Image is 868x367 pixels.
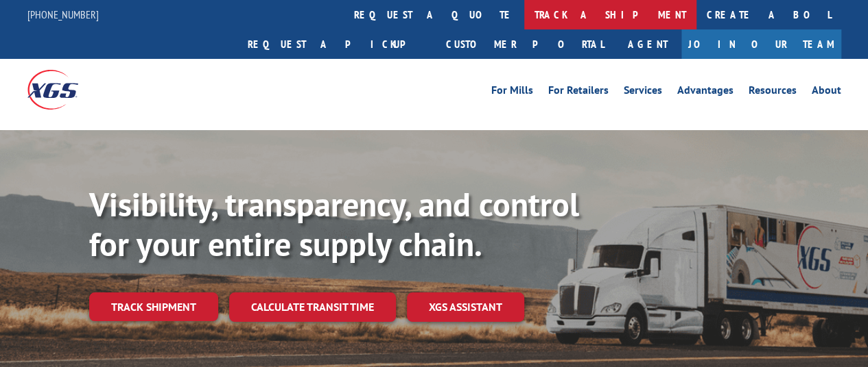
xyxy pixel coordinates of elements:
[681,29,841,59] a: Join Our Team
[436,29,614,59] a: Customer Portal
[677,85,734,100] a: Advantages
[89,183,579,265] b: Visibility, transparency, and control for your entire supply chain.
[89,292,218,321] a: Track shipment
[407,292,524,322] a: XGS ASSISTANT
[548,85,609,100] a: For Retailers
[229,292,396,322] a: Calculate transit time
[624,85,662,100] a: Services
[749,85,797,100] a: Resources
[614,29,681,59] a: Agent
[812,85,841,100] a: About
[27,8,99,21] a: [PHONE_NUMBER]
[237,29,436,59] a: Request a pickup
[491,85,533,100] a: For Mills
